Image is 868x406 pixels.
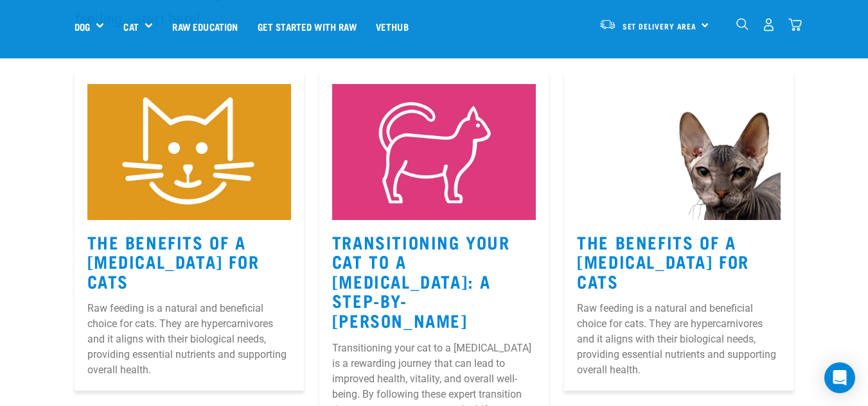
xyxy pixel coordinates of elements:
[123,19,138,34] a: Cat
[736,18,748,30] img: home-icon-1@2x.png
[577,237,749,285] a: The Benefits Of A [MEDICAL_DATA] For Cats
[366,1,418,52] a: Vethub
[762,18,775,31] img: user.png
[577,301,781,378] p: Raw feeding is a natural and beneficial choice for cats. They are hypercarnivores and it aligns w...
[332,84,536,220] img: Instagram_Core-Brand_Wildly-Good-Nutrition-13.jpg
[75,19,90,34] a: Dog
[623,24,697,28] span: Set Delivery Area
[87,237,260,285] a: The Benefits Of A [MEDICAL_DATA] For Cats
[577,84,781,220] img: Raw-Essentials-Website-Banners-Sphinx.jpg
[824,362,855,393] div: Open Intercom Messenger
[163,1,247,52] a: Raw Education
[248,1,366,52] a: Get started with Raw
[87,84,291,220] img: Instagram_Core-Brand_Wildly-Good-Nutrition-2.jpg
[599,19,616,30] img: van-moving.png
[332,237,510,325] a: Transitioning Your Cat to a [MEDICAL_DATA]: A Step-by-[PERSON_NAME]
[87,301,291,378] p: Raw feeding is a natural and beneficial choice for cats. They are hypercarnivores and it aligns w...
[788,18,802,31] img: home-icon@2x.png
